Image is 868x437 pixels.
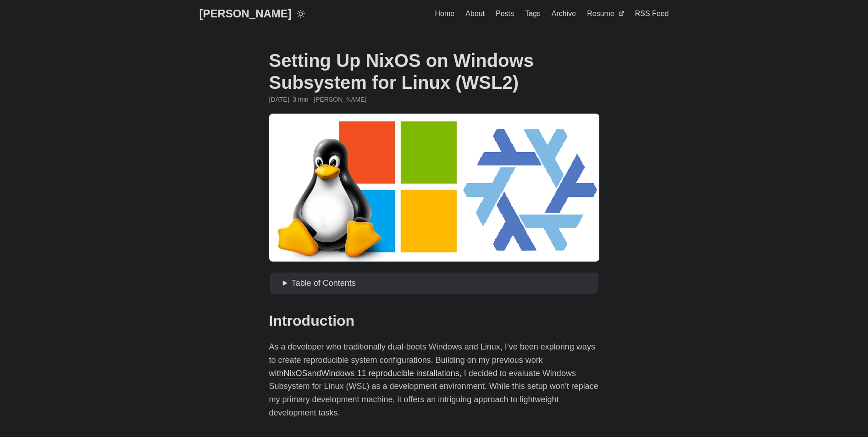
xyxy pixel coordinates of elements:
[269,49,599,93] h1: Setting Up NixOS on Windows Subsystem for Linux (WSL2)
[496,10,514,17] span: Posts
[465,10,485,17] span: About
[284,369,308,378] a: NixOS
[292,279,356,288] span: Table of Contents
[269,312,599,329] h2: Introduction
[552,10,576,17] span: Archive
[269,94,289,104] span: 2024-12-17 21:31:58 -0500 -0500
[283,277,595,290] summary: Table of Contents
[635,10,669,17] span: RSS Feed
[587,10,614,17] span: Resume
[435,10,455,17] span: Home
[269,94,599,104] div: · 3 min · [PERSON_NAME]
[269,340,599,420] p: As a developer who traditionally dual-boots Windows and Linux, I’ve been exploring ways to create...
[525,10,541,17] span: Tags
[321,369,459,378] a: Windows 11 reproducible installations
